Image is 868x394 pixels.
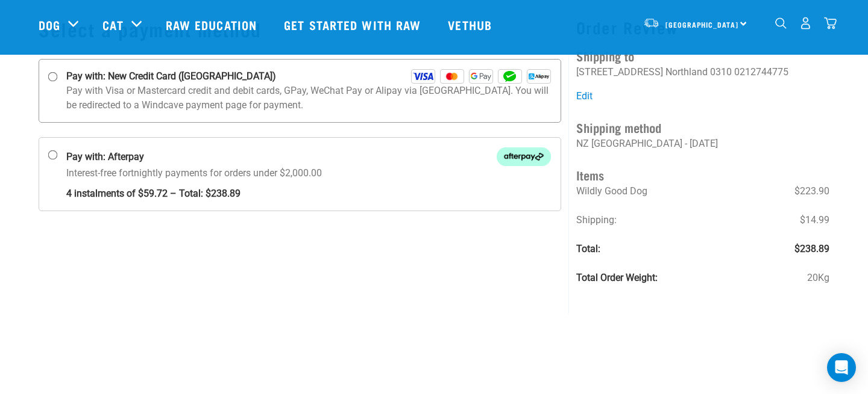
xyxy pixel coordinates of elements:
li: Northland 0310 [665,66,732,78]
strong: Total: [576,243,600,254]
li: [STREET_ADDRESS] [576,66,663,78]
strong: Pay with: New Credit Card ([GEOGRAPHIC_DATA]) [66,69,276,84]
a: Get started with Raw [272,1,436,49]
p: Interest-free fortnightly payments for orders under $2,000.00 [66,166,551,201]
a: Raw Education [154,1,272,49]
img: van-moving.png [643,17,659,28]
img: Afterpay [497,147,551,166]
span: [GEOGRAPHIC_DATA] [665,22,738,26]
span: $238.89 [794,242,829,256]
h4: Shipping method [576,118,829,137]
span: $223.90 [794,184,829,199]
span: Wildly Good Dog [576,185,647,197]
p: Pay with Visa or Mastercard credit and debit cards, GPay, WeChat Pay or Alipay via [GEOGRAPHIC_DA... [66,84,551,112]
strong: Pay with: Afterpay [66,150,144,164]
a: Cat [102,16,123,34]
img: home-icon@2x.png [824,17,837,29]
span: 20Kg [807,271,829,285]
h4: Shipping to [576,46,829,65]
input: Pay with: New Credit Card ([GEOGRAPHIC_DATA]) Visa Mastercard GPay WeChat Alipay Pay with Visa or... [48,72,58,82]
input: Pay with: Afterpay Afterpay Interest-free fortnightly payments for orders under $2,000.00 4 insta... [48,150,58,160]
span: $14.99 [800,213,829,227]
strong: 4 instalments of $59.72 – Total: $238.89 [66,180,551,201]
img: Visa [411,69,435,84]
a: Edit [576,90,593,102]
a: Dog [39,16,60,34]
div: Open Intercom Messenger [827,353,856,382]
img: WeChat [498,69,522,84]
a: Vethub [436,1,507,49]
li: 0212744775 [734,66,788,78]
img: Alipay [527,69,551,84]
h4: Items [576,165,829,184]
img: Mastercard [440,69,464,84]
strong: Total Order Weight: [576,272,658,283]
img: home-icon-1@2x.png [775,17,787,29]
p: NZ [GEOGRAPHIC_DATA] - [DATE] [576,137,829,151]
span: Shipping: [576,214,617,226]
img: GPay [469,69,493,84]
img: user.png [799,17,812,29]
